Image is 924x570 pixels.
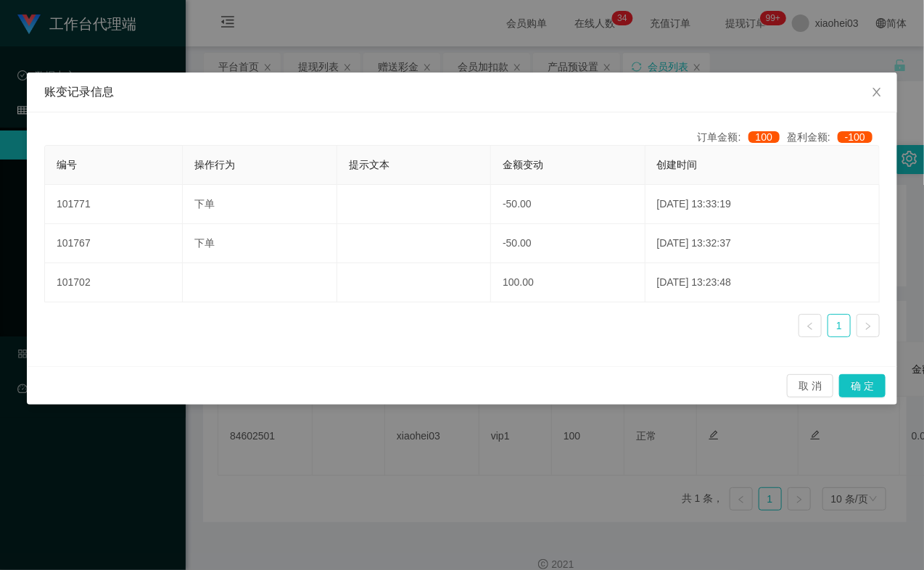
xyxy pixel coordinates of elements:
span: -100 [838,131,873,143]
button: 确 定 [839,374,886,397]
span: 提示文本 [349,159,389,170]
div: 盈利金额: [787,130,880,145]
i: 图标: right [864,322,873,331]
td: 101771 [45,185,183,224]
td: 下单 [183,185,337,224]
li: 下一页 [857,314,880,337]
a: 1 [828,315,850,336]
span: 创建时间 [657,159,698,170]
span: 编号 [57,159,77,170]
td: 101767 [45,224,183,263]
span: 金额变动 [503,159,543,170]
td: [DATE] 13:33:19 [645,185,880,224]
td: 100.00 [491,263,645,302]
span: 100 [748,131,780,143]
button: 取 消 [787,374,833,397]
td: [DATE] 13:23:48 [645,263,880,302]
td: -50.00 [491,185,645,224]
td: [DATE] 13:32:37 [645,224,880,263]
td: -50.00 [491,224,645,263]
div: 账变记录信息 [44,84,880,100]
span: 操作行为 [194,159,235,170]
i: 图标: left [806,322,814,331]
td: 下单 [183,224,337,263]
li: 1 [828,314,851,337]
li: 上一页 [799,314,822,337]
td: 101702 [45,263,183,302]
button: Close [857,73,897,113]
i: 图标: close [871,86,883,98]
div: 订单金额: [698,130,787,145]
